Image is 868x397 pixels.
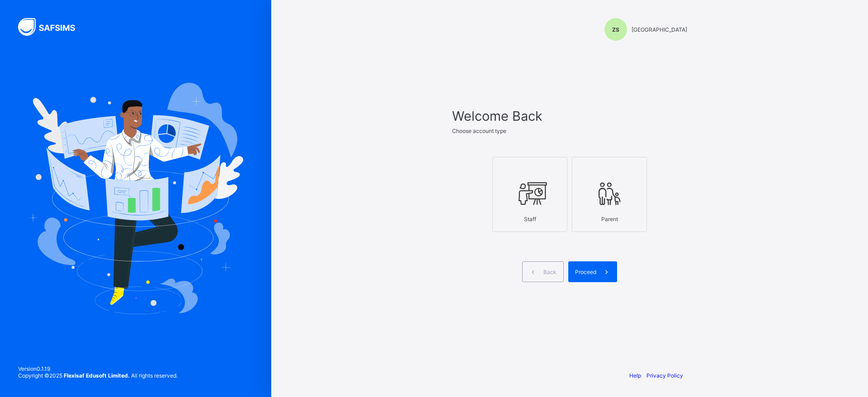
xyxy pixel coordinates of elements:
span: Version 0.1.19 [18,365,178,372]
span: Choose account type [452,128,506,134]
span: Copyright © 2025 All rights reserved. [18,372,178,379]
span: ZS [612,26,619,33]
a: Help [629,372,641,379]
span: [GEOGRAPHIC_DATA] [632,26,687,33]
span: Welcome Back [452,108,687,124]
strong: Flexisaf Edusoft Limited. [64,372,130,379]
div: Staff [497,211,562,227]
span: Back [543,269,557,275]
div: Parent [577,211,642,227]
img: Hero Image [28,83,243,314]
span: Proceed [575,269,596,275]
a: Privacy Policy [646,372,683,379]
img: SAFSIMS Logo [18,18,86,36]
